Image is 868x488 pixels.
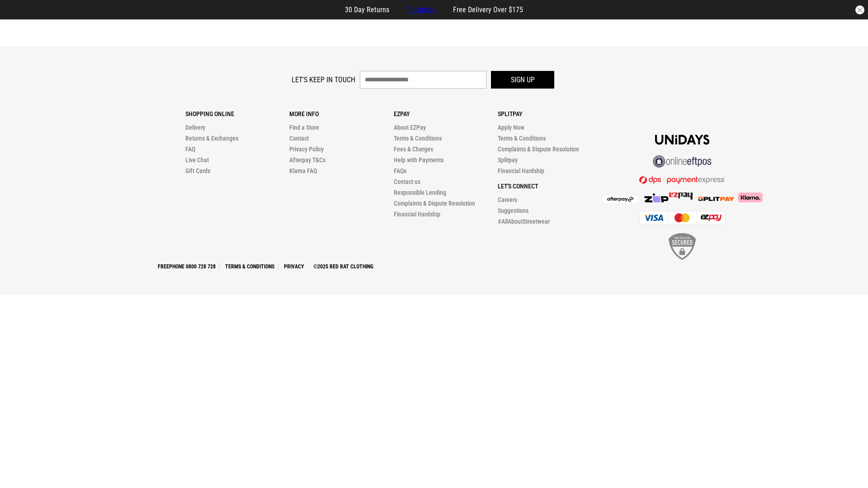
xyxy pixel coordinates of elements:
a: Complaints & Dispute Resolution [498,145,579,153]
img: Redrat logo [405,29,465,42]
a: Returns & Exchanges [185,135,238,142]
a: About EZPay [394,124,426,131]
a: Find a Store [289,124,319,131]
a: Contact us [394,178,420,185]
a: Terms & Conditions [498,135,546,142]
img: Splitpay [698,197,734,201]
a: Splitpay [498,156,518,164]
p: Ezpay [394,110,498,117]
a: Privacy Policy [289,145,324,153]
a: Delivery [185,124,205,131]
a: Financial Hardship [394,211,440,218]
a: Afterpay T&Cs [289,156,325,164]
span: 30 Day Returns [345,5,389,14]
a: Trustpilot [407,5,435,14]
img: SSL [669,233,696,260]
a: Terms & Conditions [222,263,278,270]
img: Afterpay [602,196,638,203]
a: FAQ [185,145,195,153]
a: Careers [498,196,517,203]
img: Splitpay [669,192,693,200]
a: ©2025 Red Rat Clothing [310,263,377,270]
p: Shopping Online [185,110,289,117]
img: DPS [639,176,725,184]
a: Terms & Conditions [394,135,442,142]
a: Klarna FAQ [289,167,317,174]
a: Sale [209,32,224,40]
img: online eftpos [653,155,712,168]
a: Live Chat [185,156,209,164]
a: Men [143,32,156,40]
p: Splitpay [498,110,602,117]
a: Fees & Charges [394,145,433,153]
a: Gift Cards [185,167,210,174]
a: Women [171,32,194,40]
span: Free Delivery Over $175 [453,5,523,14]
a: FAQs [394,167,406,174]
a: Privacy [280,263,308,270]
p: More Info [289,110,393,117]
a: Suggestions [498,207,528,214]
a: #AllAboutStreetwear [498,218,550,225]
a: Financial Hardship [498,167,544,174]
img: Cards [639,211,725,225]
img: Zip [644,193,669,202]
a: Freephone 0800 728 728 [154,263,220,270]
p: Let's Connect [498,183,602,190]
img: Klarna [734,192,763,202]
a: Apply Now [498,124,524,131]
a: Help with Payments [394,156,443,164]
img: Unidays [655,135,709,145]
a: Complaints & Dispute Resolution [394,200,475,207]
label: Let's keep in touch [292,75,355,84]
button: Sign up [491,71,554,89]
a: Responsible Lending [394,189,446,196]
a: Contact [289,135,309,142]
